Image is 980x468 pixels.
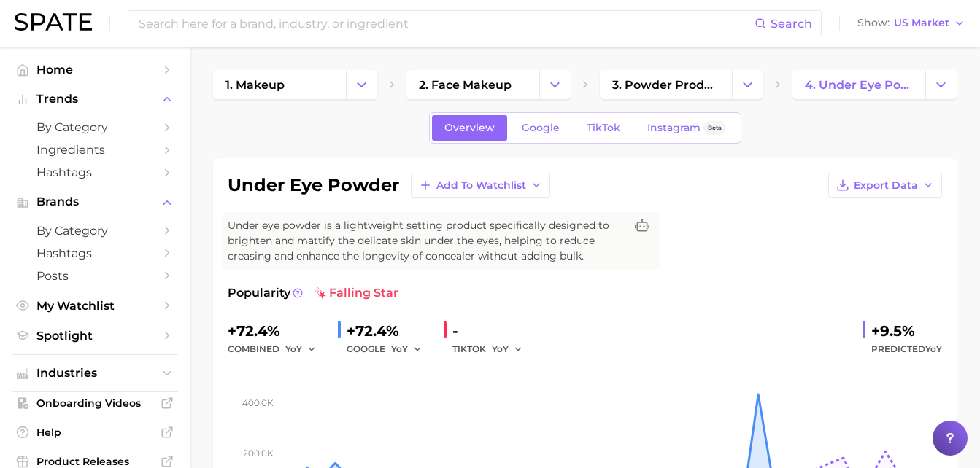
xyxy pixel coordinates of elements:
span: Home [36,63,153,77]
button: Industries [12,362,178,384]
span: Help [36,426,153,439]
img: falling star [315,287,326,299]
span: Export Data [854,179,918,192]
span: Under eye powder is a lightweight setting product specifically designed to brighten and mattify t... [228,218,625,264]
img: SPATE [15,13,92,31]
button: Export Data [828,173,942,198]
a: 4. under eye powder [792,70,925,99]
a: by Category [12,219,178,242]
span: Ingredients [36,143,153,157]
span: Overview [444,122,495,134]
div: TIKTOK [452,340,533,358]
span: Onboarding Videos [36,397,153,410]
a: 1. makeup [213,70,346,99]
div: +72.4% [228,319,326,343]
span: My Watchlist [36,299,153,313]
a: Overview [432,115,507,141]
span: Search [771,17,812,31]
a: Hashtags [12,242,178,265]
button: Add to Watchlist [411,173,550,198]
span: Trends [36,93,153,106]
div: +72.4% [347,319,432,343]
span: Hashtags [36,246,153,260]
button: ShowUS Market [854,14,969,33]
button: Change Category [732,70,763,99]
a: TikTok [574,115,633,141]
span: Industries [36,367,153,380]
input: Search here for a brand, industry, or ingredient [137,11,755,36]
a: Help [12,421,178,443]
button: YoY [492,340,523,358]
a: Posts [12,265,178,287]
span: TikTok [587,122,620,134]
a: Spotlight [12,324,178,347]
a: My Watchlist [12,295,178,317]
span: YoY [925,343,942,354]
button: YoY [285,340,317,358]
span: 3. powder products [612,78,720,92]
span: Product Releases [36,455,153,468]
a: 2. face makeup [406,70,539,99]
span: by Category [36,224,153,238]
a: Hashtags [12,161,178,184]
div: combined [228,340,326,358]
span: Instagram [647,122,701,134]
span: US Market [894,19,949,27]
a: Ingredients [12,139,178,161]
h1: under eye powder [228,176,399,194]
span: Spotlight [36,329,153,343]
span: Hashtags [36,165,153,179]
span: falling star [315,284,398,302]
a: Home [12,58,178,81]
a: InstagramBeta [635,115,738,141]
span: Brands [36,195,153,208]
span: by Category [36,120,153,134]
span: YoY [492,343,509,355]
a: Onboarding Videos [12,392,178,414]
button: YoY [391,340,423,358]
span: Posts [36,269,153,283]
span: YoY [391,343,408,355]
span: 1. makeup [225,78,285,92]
span: Predicted [871,340,942,358]
span: Popularity [228,284,290,302]
span: 2. face makeup [419,78,512,92]
span: Beta [708,122,722,134]
div: GOOGLE [347,340,432,358]
button: Change Category [346,70,377,99]
button: Change Category [925,70,957,99]
button: Trends [12,88,178,110]
div: - [452,319,533,343]
span: YoY [285,343,302,355]
span: Google [522,122,560,134]
span: Add to Watchlist [436,179,526,192]
a: 3. powder products [600,70,733,99]
span: Show [857,19,890,27]
a: Google [509,115,572,141]
button: Change Category [539,70,571,99]
span: 4. under eye powder [805,78,913,92]
div: +9.5% [871,319,942,343]
a: by Category [12,116,178,139]
button: Brands [12,191,178,213]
